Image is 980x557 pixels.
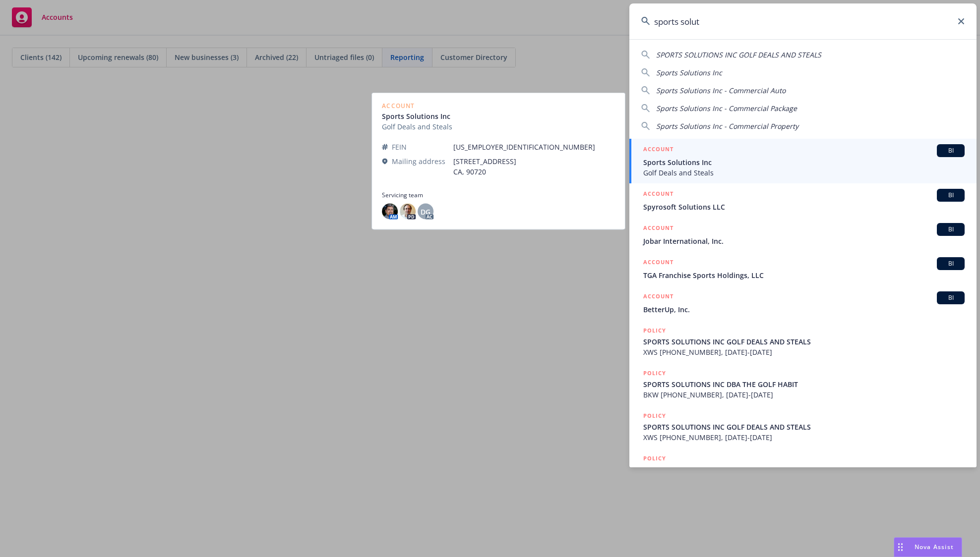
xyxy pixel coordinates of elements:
[643,236,965,246] span: Jobar International, Inc.
[941,259,961,268] span: BI
[643,411,666,421] h5: POLICY
[643,379,965,390] span: SPORTS SOLUTIONS INC DBA THE GOLF HABIT
[643,464,965,475] span: SPORTS SOLUTIONS INC DBA THE GOLF HABIT
[629,363,977,405] a: POLICYSPORTS SOLUTIONS INC DBA THE GOLF HABITBKW [PHONE_NUMBER], [DATE]-[DATE]
[915,543,954,551] span: Nova Assist
[629,3,977,39] input: Search...
[643,326,666,335] h5: POLICY
[656,50,821,59] span: SPORTS SOLUTIONS INC GOLF DEALS AND STEALS
[643,144,674,156] h5: ACCOUNT
[629,252,977,286] a: ACCOUNTBITGA Franchise Sports Holdings, LLC
[941,191,961,200] span: BI
[643,390,965,400] span: BKW [PHONE_NUMBER], [DATE]-[DATE]
[941,293,961,302] span: BI
[629,448,977,491] a: POLICYSPORTS SOLUTIONS INC DBA THE GOLF HABIT
[643,368,666,378] h5: POLICY
[643,432,965,443] span: XWS [PHONE_NUMBER], [DATE]-[DATE]
[643,347,965,357] span: XWS [PHONE_NUMBER], [DATE]-[DATE]
[629,218,977,252] a: ACCOUNTBIJobar International, Inc.
[643,189,674,201] h5: ACCOUNT
[629,286,977,320] a: ACCOUNTBIBetterUp, Inc.
[629,139,977,183] a: ACCOUNTBISports Solutions IncGolf Deals and Steals
[656,121,798,131] span: Sports Solutions Inc - Commercial Property
[656,68,722,77] span: Sports Solutions Inc
[643,291,674,303] h5: ACCOUNT
[894,538,907,557] div: Drag to move
[643,202,965,212] span: Spyrosoft Solutions LLC
[643,304,965,315] span: BetterUp, Inc.
[629,183,977,218] a: ACCOUNTBISpyrosoft Solutions LLC
[643,257,674,269] h5: ACCOUNT
[894,537,962,557] button: Nova Assist
[941,225,961,234] span: BI
[643,422,965,432] span: SPORTS SOLUTIONS INC GOLF DEALS AND STEALS
[941,146,961,155] span: BI
[643,223,674,235] h5: ACCOUNT
[656,104,797,113] span: Sports Solutions Inc - Commercial Package
[643,453,666,463] h5: POLICY
[656,86,786,95] span: Sports Solutions Inc - Commercial Auto
[643,270,965,280] span: TGA Franchise Sports Holdings, LLC
[629,320,977,363] a: POLICYSPORTS SOLUTIONS INC GOLF DEALS AND STEALSXWS [PHONE_NUMBER], [DATE]-[DATE]
[643,336,965,347] span: SPORTS SOLUTIONS INC GOLF DEALS AND STEALS
[643,157,965,167] span: Sports Solutions Inc
[629,405,977,448] a: POLICYSPORTS SOLUTIONS INC GOLF DEALS AND STEALSXWS [PHONE_NUMBER], [DATE]-[DATE]
[643,167,965,178] span: Golf Deals and Steals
